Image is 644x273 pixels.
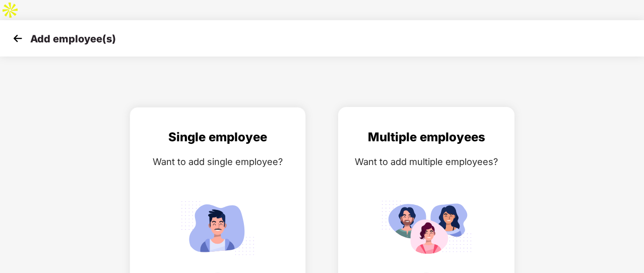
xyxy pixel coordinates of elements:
[381,196,472,259] img: svg+xml;base64,PHN2ZyB4bWxucz0iaHR0cDovL3d3dy53My5vcmcvMjAwMC9zdmciIGlkPSJNdWx0aXBsZV9lbXBsb3llZS...
[10,31,25,46] img: svg+xml;base64,PHN2ZyB4bWxucz0iaHR0cDovL3d3dy53My5vcmcvMjAwMC9zdmciIHdpZHRoPSIzMCIgaGVpZ2h0PSIzMC...
[349,128,504,147] div: Multiple employees
[349,154,504,169] div: Want to add multiple employees?
[30,33,116,45] p: Add employee(s)
[140,128,295,147] div: Single employee
[172,196,263,259] img: svg+xml;base64,PHN2ZyB4bWxucz0iaHR0cDovL3d3dy53My5vcmcvMjAwMC9zdmciIGlkPSJTaW5nbGVfZW1wbG95ZWUiIH...
[140,154,295,169] div: Want to add single employee?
